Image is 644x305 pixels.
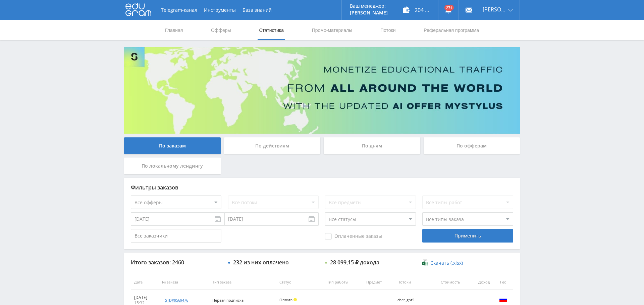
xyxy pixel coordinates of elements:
img: Banner [124,47,520,134]
a: Офферы [210,20,232,40]
span: [PERSON_NAME] [483,7,506,12]
div: По действиям [224,137,321,154]
div: По заказам [124,137,221,154]
a: Реферальная программа [423,20,480,40]
div: Фильтры заказов [131,184,513,190]
div: По дням [324,137,420,154]
input: Все заказчики [131,229,221,243]
div: По локальному лендингу [124,158,221,174]
a: Потоки [380,20,396,40]
a: Статистика [258,20,284,40]
p: [PERSON_NAME] [350,10,388,15]
a: Промо-материалы [311,20,353,40]
a: Главная [164,20,183,40]
div: Применить [422,229,513,243]
div: По офферам [424,137,520,154]
span: Оплаченные заказы [325,233,382,240]
p: Ваш менеджер: [350,3,388,9]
